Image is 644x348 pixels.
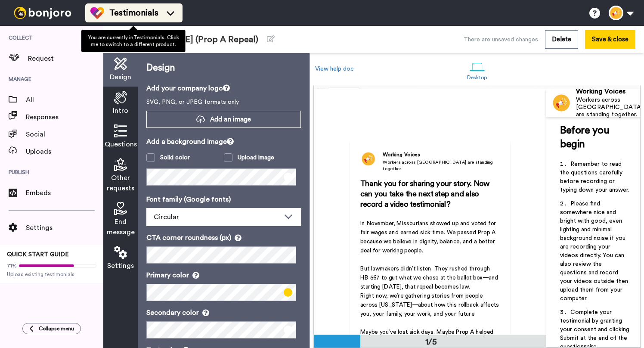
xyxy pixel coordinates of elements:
[585,30,635,49] button: Save & close
[146,98,301,106] p: SVG, PNG, or JPEG formats only
[28,53,103,64] span: Request
[315,66,354,72] a: View help doc
[383,159,500,172] div: Workers across [GEOGRAPHIC_DATA] are standing together.
[109,7,158,19] span: Testimonials
[105,139,137,149] span: Questions
[146,62,301,75] p: Design
[360,292,501,317] span: Right now, we’re gathering stories from people across [US_STATE]—about how this rollback affects ...
[90,6,104,20] img: tm-color.svg
[576,96,643,118] div: Workers across [GEOGRAPHIC_DATA] are standing together.
[551,93,572,113] img: Profile Image
[10,7,75,19] img: bj-logo-header-white.svg
[360,220,498,253] span: In November, Missourians showed up and voted for fair wages and earned sick time. We passed Prop ...
[383,151,500,158] div: Working Voices
[7,271,96,278] span: Upload existing testimonials
[146,137,301,147] p: Add a background image
[22,323,81,334] button: Collapse menu
[26,129,103,140] span: Social
[26,188,103,198] span: Embeds
[210,115,251,124] span: Add an image
[160,153,190,162] div: Solid color
[107,217,135,237] span: End message
[39,325,74,332] span: Collapse menu
[146,111,301,128] button: Add an image
[560,201,630,301] span: Please find somewhere nice and bright with good, even lighting and minimal background noise if yo...
[360,265,500,289] span: But lawmakers didn’t listen. They rushed through HB 567 to gut what we chose at the ballot box—an...
[560,125,612,149] span: Before you begin
[26,146,103,157] span: Uploads
[360,151,377,167] img: Workers across America are standing together.
[146,194,301,205] p: Font family (Google fonts)
[560,161,629,193] span: Remember to read the questions carefully before recording or typing down your answer.
[146,308,301,318] p: Secondary color
[467,75,487,81] div: Desktop
[26,112,103,122] span: Responses
[154,214,179,221] span: Circular
[238,153,274,162] div: Upload image
[463,55,492,85] a: Desktop
[576,87,643,96] div: Working Voices
[26,223,103,233] span: Settings
[107,173,134,193] span: Other requests
[410,336,452,348] div: 1/5
[110,72,131,82] span: Design
[146,83,301,93] p: Add your company logo
[88,35,179,47] span: You are currently in Testimonials . Click me to switch to a different product.
[107,261,134,271] span: Settings
[130,34,258,46] span: My [US_STATE] (Prop A Repeal)
[464,35,538,44] div: There are unsaved changes
[7,262,17,269] span: 71%
[146,270,301,280] p: Primary color
[146,233,301,243] p: CTA corner roundness (px)
[360,180,491,208] span: Thank you for sharing your story. Now can you take the next step and also record a video testimon...
[545,30,578,49] button: Delete
[26,95,103,105] span: All
[113,106,128,116] span: Intro
[7,252,69,258] span: QUICK START GUIDE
